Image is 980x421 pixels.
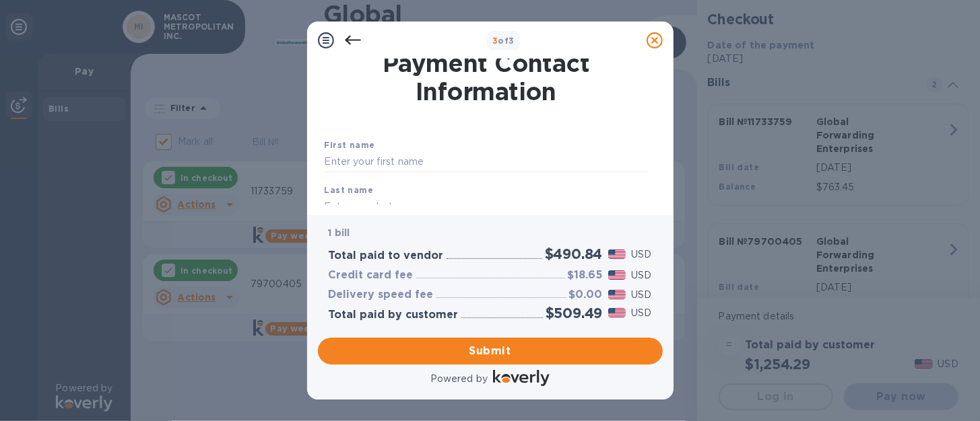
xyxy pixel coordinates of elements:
[325,185,374,195] b: Last name
[492,36,498,46] span: 3
[325,49,648,106] h1: Payment Contact Information
[329,227,350,238] b: 1 bill
[329,309,459,321] h3: Total paid by customer
[325,152,648,172] input: Enter your first name
[631,268,651,282] p: USD
[608,290,626,299] img: USD
[608,270,626,280] img: USD
[608,250,626,259] img: USD
[568,269,603,282] h3: $18.65
[631,288,651,302] p: USD
[318,338,663,365] button: Submit
[325,140,375,150] b: First name
[492,36,515,46] b: of 3
[325,196,648,217] input: Enter your last name
[329,269,414,282] h3: Credit card fee
[546,305,603,321] h2: $509.49
[569,289,603,301] h3: $0.00
[631,247,651,262] p: USD
[608,308,626,317] img: USD
[430,372,488,386] p: Powered by
[545,245,603,262] h2: $490.84
[329,343,652,359] span: Submit
[631,306,651,320] p: USD
[329,250,444,262] h3: Total paid to vendor
[493,370,550,386] img: Logo
[329,289,434,301] h3: Delivery speed fee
